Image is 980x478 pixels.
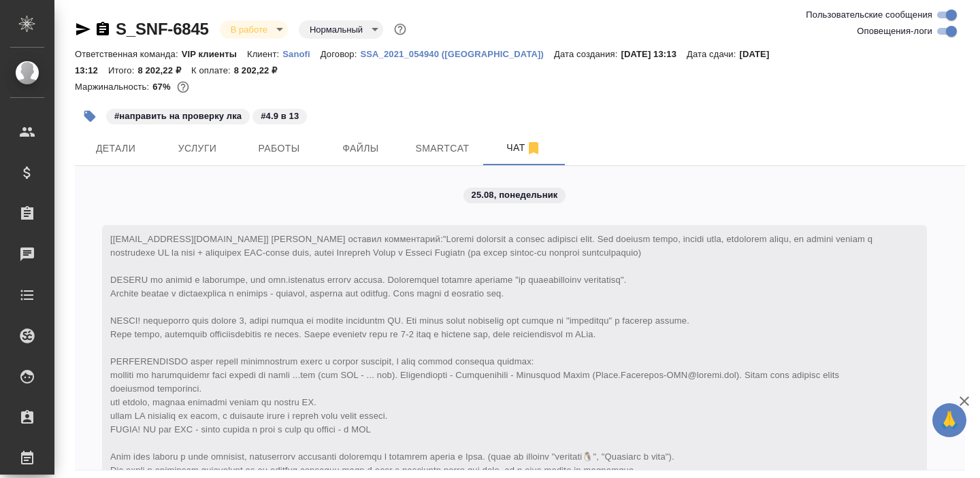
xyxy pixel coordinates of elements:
[152,82,174,92] p: 67%
[282,48,321,59] a: Sanofi
[95,21,111,37] button: Скопировать ссылку
[83,140,148,157] span: Детали
[410,140,475,157] span: Smartcat
[247,49,282,59] p: Клиент:
[857,24,932,38] span: Оповещения-логи
[261,109,299,123] p: #4.9 в 13
[234,65,288,75] p: 8 202,22 ₽
[75,49,182,59] p: Ответственная команда:
[246,140,312,157] span: Работы
[282,49,321,59] p: Sanofi
[116,20,209,38] a: S_SNF-6845
[220,20,288,39] div: В работе
[227,24,272,35] button: В работе
[391,20,409,38] button: Доп статусы указывают на важность/срочность заказа
[137,65,191,75] p: 8 202,22 ₽
[108,65,137,75] p: Итого:
[932,403,966,437] button: 🙏
[165,140,230,157] span: Услуги
[360,49,554,59] p: SSA_2021_054940 ([GEOGRAPHIC_DATA])
[75,82,152,92] p: Маржинальность:
[360,48,554,59] a: SSA_2021_054940 ([GEOGRAPHIC_DATA])
[174,78,192,96] button: 2249.77 RUB;
[321,49,361,59] p: Договор:
[75,101,105,131] button: Добавить тэг
[938,406,961,434] span: 🙏
[621,49,687,59] p: [DATE] 13:13
[491,139,557,156] span: Чат
[328,140,393,157] span: Файлы
[687,49,739,59] p: Дата сдачи:
[472,188,558,202] p: 25.08, понедельник
[182,49,247,59] p: VIP клиенты
[114,109,242,123] p: #направить на проверку лка
[191,65,234,75] p: К оплате:
[525,140,542,156] svg: Отписаться
[105,109,251,121] span: направить на проверку лка
[306,24,367,35] button: Нормальный
[806,8,932,22] span: Пользовательские сообщения
[75,21,91,37] button: Скопировать ссылку для ЯМессенджера
[554,49,621,59] p: Дата создания:
[299,20,383,39] div: В работе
